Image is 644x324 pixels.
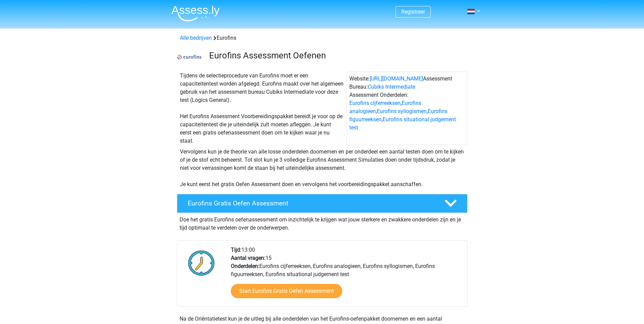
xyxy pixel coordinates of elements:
[231,255,265,261] b: Aantal vragen:
[177,213,467,232] div: Doe het gratis Eurofins oefenassessment om inzichtelijk te krijgen wat jouw sterkere en zwakkere ...
[177,72,346,145] div: Tijdens de selectieprocedure van Eurofins moet er een capaciteitentest worden afgelegd. Eurofins ...
[346,72,467,145] div: Website: Assessment Bureau: Assessment Onderdelen: , , , ,
[171,5,220,21] img: Assessly
[177,34,467,42] div: Eurofins
[231,247,241,253] b: Tijd:
[231,284,342,298] a: Start Eurofins Gratis Oefen Assessment
[368,84,415,90] a: Cubiks Intermediate
[180,35,212,41] a: Alle bedrijven
[401,8,425,15] a: Registreer
[177,148,467,188] div: Vervolgens kun je de theorie van alle losse onderdelen doornemen en per onderdeel een aantal test...
[377,108,427,114] a: Eurofins syllogismen
[349,100,421,114] a: Eurofins analogieen
[349,116,456,131] a: Eurofins situational judgement test
[184,246,219,280] img: Klok
[349,100,401,106] a: Eurofins cijferreeksen
[226,246,467,306] div: 13:00 15 Eurofins cijferreeksen, Eurofins analogieen, Eurofins syllogismen, Eurofins figuurreekse...
[349,108,447,123] a: Eurofins figuurreeksen
[231,263,259,269] b: Onderdelen:
[209,50,462,61] h3: Eurofins Assessment Oefenen
[188,199,434,207] h4: Eurofins Gratis Oefen Assessment
[174,194,470,213] a: Eurofins Gratis Oefen Assessment
[370,75,423,82] a: [URL][DOMAIN_NAME]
